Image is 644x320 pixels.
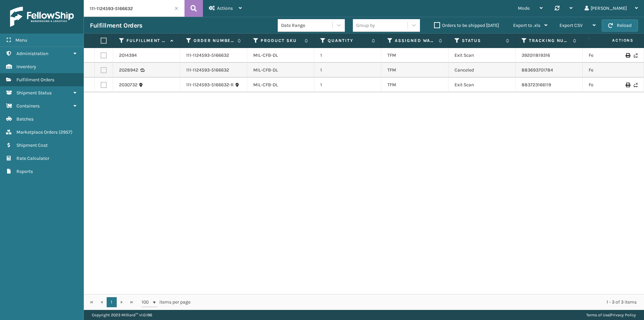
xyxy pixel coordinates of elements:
[16,116,34,122] span: Batches
[513,22,540,28] span: Export to .xls
[626,83,630,87] i: Print Label
[448,63,516,78] td: Canceled
[522,67,553,73] a: 883693701784
[200,299,637,306] div: 1 - 3 of 3 items
[119,67,138,74] a: 2028942
[126,38,167,44] label: Fulfillment Order Id
[90,21,142,30] h3: Fulfillment Orders
[15,37,27,43] span: Menu
[281,22,333,29] div: Date Range
[186,82,234,88] a: 111-1124593-5166632-R
[434,22,499,28] label: Orders to be shipped [DATE]
[10,7,74,27] img: logo
[261,38,301,44] label: Product SKU
[381,78,448,92] td: TFM
[59,129,72,135] span: ( 2957 )
[142,299,152,306] span: 100
[16,90,52,96] span: Shipment Status
[559,22,583,28] span: Export CSV
[610,313,636,317] a: Privacy Policy
[586,310,636,320] div: |
[186,52,229,59] a: 111-1124593-5166632
[518,5,530,11] span: Mode
[356,22,375,29] div: Group by
[253,52,278,58] a: MIL-CFB-DL
[522,82,551,88] a: 883723166119
[217,5,233,11] span: Actions
[119,82,138,88] a: 2030732
[119,52,137,59] a: 2014394
[448,48,516,63] td: Exit Scan
[591,35,638,46] span: Actions
[586,313,609,317] a: Terms of Use
[522,52,550,58] a: 392011819316
[314,63,381,78] td: 1
[529,38,570,44] label: Tracking Number
[253,82,278,88] a: MIL-CFB-DL
[314,78,381,92] td: 1
[328,38,368,44] label: Quantity
[16,129,58,135] span: Marketplace Orders
[448,78,516,92] td: Exit Scan
[92,310,152,320] p: Copyright 2023 Milliard™ v 1.0.186
[16,155,49,161] span: Rate Calculator
[634,83,638,87] i: Never Shipped
[107,297,117,307] a: 1
[16,64,36,70] span: Inventory
[16,77,54,83] span: Fulfillment Orders
[634,53,638,58] i: Never Shipped
[16,51,48,56] span: Administration
[16,142,48,148] span: Shipment Cost
[314,48,381,63] td: 1
[381,63,448,78] td: TFM
[381,48,448,63] td: TFM
[186,67,229,74] a: 111-1124593-5166632
[253,67,278,73] a: MIL-CFB-DL
[16,103,40,109] span: Containers
[142,297,191,307] span: items per page
[194,38,234,44] label: Order Number
[395,38,435,44] label: Assigned Warehouse
[462,38,502,44] label: Status
[16,169,33,174] span: Reports
[626,53,630,58] i: Print Label
[602,19,638,32] button: Reload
